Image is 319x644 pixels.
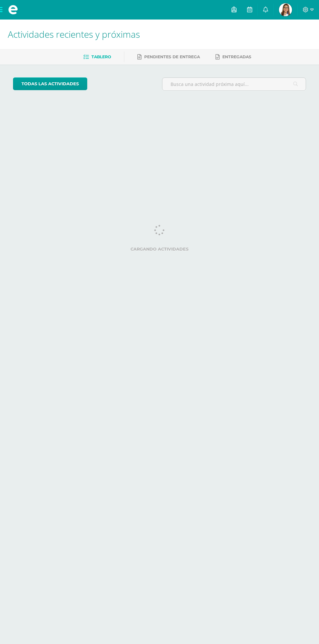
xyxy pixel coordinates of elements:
label: Cargando actividades [13,247,306,252]
span: Tablero [91,54,111,59]
span: Entregadas [222,54,251,59]
a: todas las Actividades [13,77,87,90]
img: eb3353383a6f38538fc46653588a2f8c.png [279,3,292,16]
input: Busca una actividad próxima aquí... [162,78,306,90]
a: Entregadas [215,52,251,62]
a: Tablero [83,52,111,62]
span: Pendientes de entrega [144,54,200,59]
span: Actividades recientes y próximas [8,28,140,40]
a: Pendientes de entrega [137,52,200,62]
